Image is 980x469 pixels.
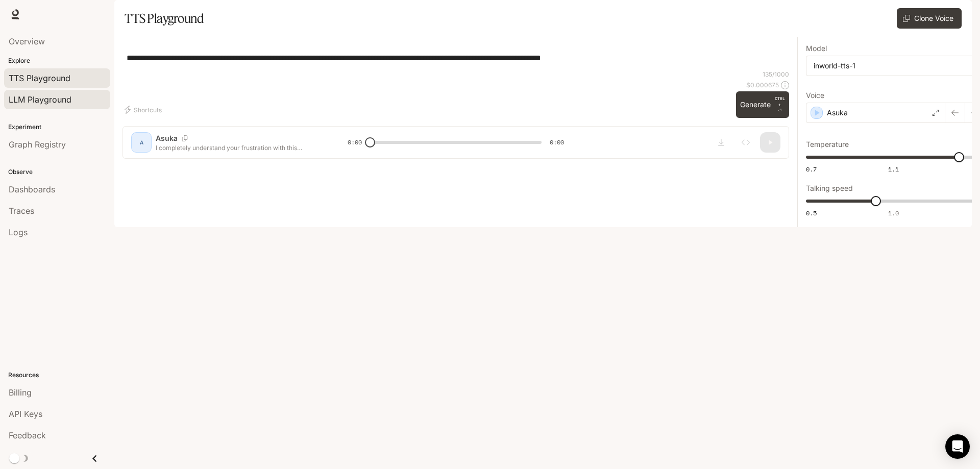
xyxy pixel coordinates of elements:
[746,81,779,89] p: $ 0.000675
[806,45,827,52] p: Model
[775,95,785,108] p: CTRL +
[806,209,817,217] span: 0.5
[814,61,968,71] div: inworld-tts-1
[806,185,853,192] p: Talking speed
[806,92,824,99] p: Voice
[122,102,166,118] button: Shortcuts
[806,165,817,174] span: 0.7
[125,8,204,29] h1: TTS Playground
[888,165,899,174] span: 1.1
[806,141,849,148] p: Temperature
[775,95,785,114] p: ⏎
[827,108,848,118] p: Asuka
[945,434,970,459] div: Open Intercom Messenger
[763,70,789,79] p: 135 / 1000
[888,209,899,217] span: 1.0
[736,91,789,118] button: GenerateCTRL +⏎
[897,8,962,29] button: Clone Voice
